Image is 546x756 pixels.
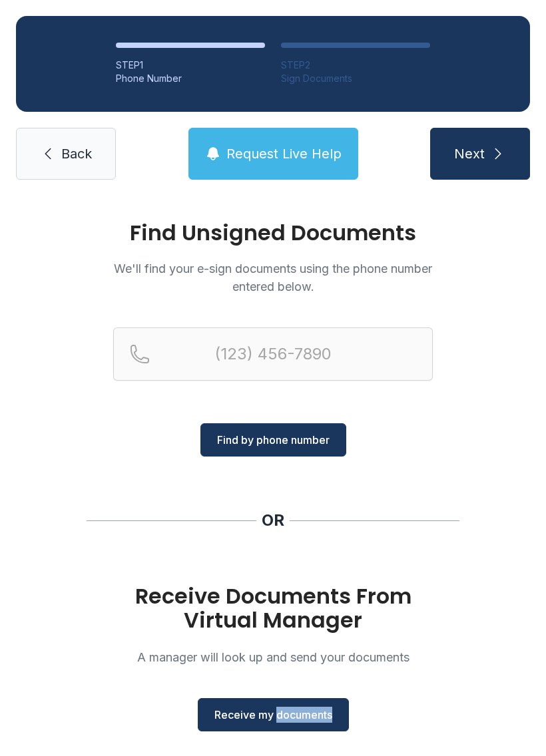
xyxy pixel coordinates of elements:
[281,59,430,72] div: STEP 2
[113,648,433,666] p: A manager will look up and send your documents
[61,144,92,163] span: Back
[113,584,433,632] h1: Receive Documents From Virtual Manager
[214,707,332,723] span: Receive my documents
[262,510,284,531] div: OR
[281,72,430,85] div: Sign Documents
[113,327,433,381] input: Reservation phone number
[454,144,485,163] span: Next
[116,72,265,85] div: Phone Number
[116,59,265,72] div: STEP 1
[113,222,433,244] h1: Find Unsigned Documents
[113,260,433,295] p: We'll find your e-sign documents using the phone number entered below.
[226,144,342,163] span: Request Live Help
[217,432,330,448] span: Find by phone number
